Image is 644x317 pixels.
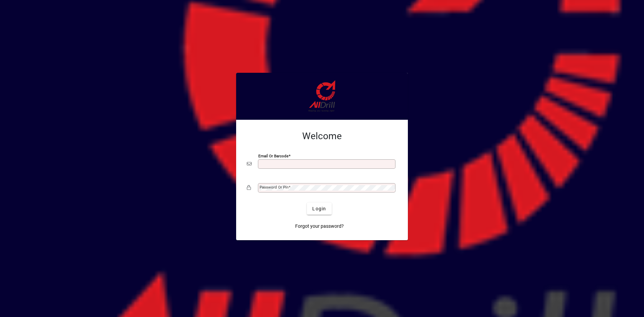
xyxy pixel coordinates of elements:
[260,185,288,190] mat-label: Password or Pin
[295,223,344,230] span: Forgot your password?
[307,203,331,215] button: Login
[292,220,346,232] a: Forgot your password?
[258,154,288,158] mat-label: Email or Barcode
[247,130,397,142] h2: Welcome
[312,205,326,212] span: Login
